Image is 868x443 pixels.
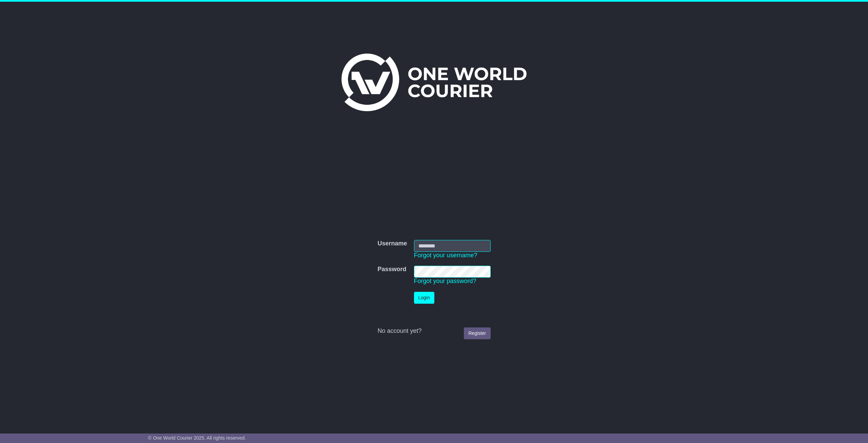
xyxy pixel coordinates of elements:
[464,327,490,339] a: Register
[377,327,490,335] div: No account yet?
[377,240,407,247] label: Username
[414,252,477,259] a: Forgot your username?
[148,435,246,441] span: © One World Courier 2025. All rights reserved.
[341,54,527,111] img: One World
[377,266,406,273] label: Password
[414,278,476,284] a: Forgot your password?
[414,292,434,304] button: Login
